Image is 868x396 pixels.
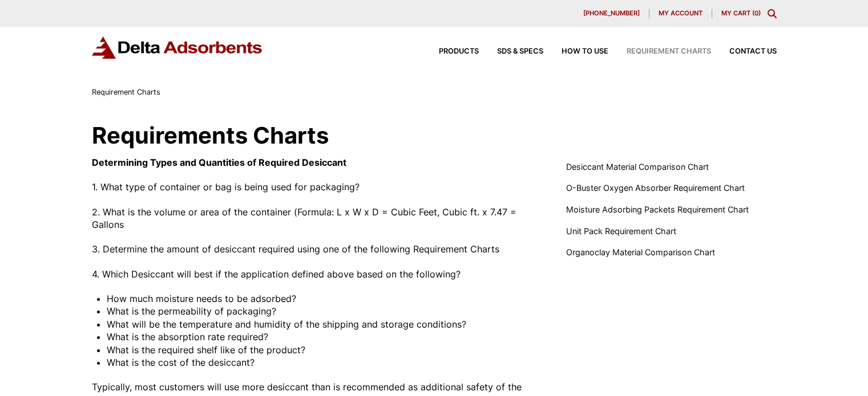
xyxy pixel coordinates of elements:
[566,182,745,194] a: O-Buster Oxygen Absorber Requirement Chart
[479,48,543,55] a: SDS & SPECS
[583,10,640,17] span: [PHONE_NUMBER]
[562,48,608,55] span: How to Use
[543,48,608,55] a: How to Use
[92,243,539,255] p: 3. Determine the amount of desiccant required using one of the following Requirement Charts
[107,318,539,330] li: What will be the temperature and humidity of the shipping and storage conditions?
[92,124,777,147] h1: Requirements Charts
[92,88,160,96] span: Requirement Charts
[92,206,539,231] p: 2. What is the volume or area of the container (Formula: L x W x D = Cubic Feet, Cubic ft. x 7.47...
[566,161,709,173] a: Desiccant Material Comparison Chart
[608,48,711,55] a: Requirement Charts
[107,344,539,356] li: What is the required shelf like of the product?
[107,356,539,369] li: What is the cost of the desiccant?
[92,181,539,193] p: 1. What type of container or bag is being used for packaging?
[107,292,539,305] li: How much moisture needs to be adsorbed?
[439,48,479,55] span: Products
[768,9,777,18] div: Toggle Modal Content
[729,48,777,55] span: Contact Us
[754,9,758,17] span: 0
[721,9,761,17] a: My Cart (0)
[107,305,539,317] li: What is the permeability of packaging?
[92,157,346,168] strong: Determining Types and Quantities of Required Desiccant
[649,9,712,18] a: My account
[107,330,539,343] li: What is the absorption rate required?
[574,9,649,18] a: [PHONE_NUMBER]
[92,36,263,59] img: Delta Adsorbents
[659,10,703,17] span: My account
[92,268,539,280] p: 4. Which Desiccant will best if the application defined above based on the following?
[566,203,749,216] a: Moisture Adsorbing Packets Requirement Chart
[711,48,777,55] a: Contact Us
[497,48,543,55] span: SDS & SPECS
[421,48,479,55] a: Products
[627,48,711,55] span: Requirement Charts
[566,246,715,259] a: Organoclay Material Comparison Chart
[566,225,676,238] a: Unit Pack Requirement Chart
